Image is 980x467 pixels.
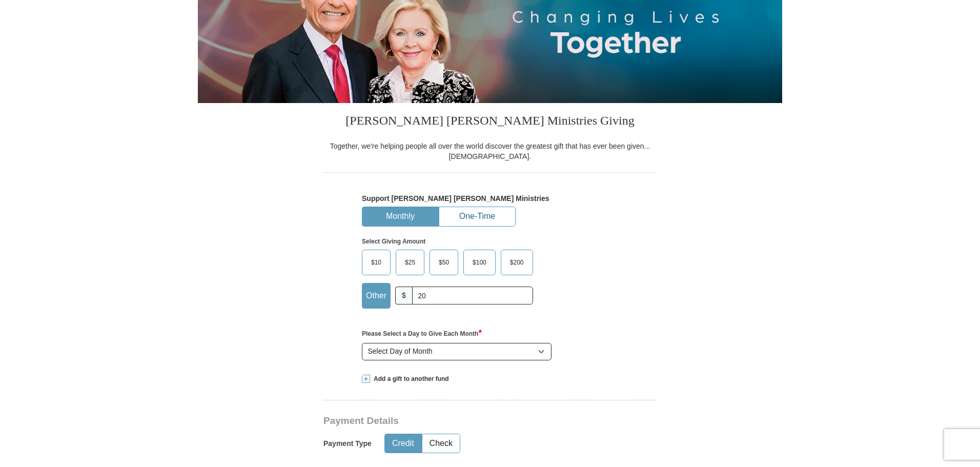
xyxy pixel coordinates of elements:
h3: Payment Details [323,415,585,427]
span: $ [395,287,413,304]
span: Add a gift to another fund [370,375,449,383]
h3: [PERSON_NAME] [PERSON_NAME] Ministries Giving [323,103,657,141]
span: $10 [366,255,386,270]
span: $25 [400,255,420,270]
strong: Select Giving Amount [362,238,425,245]
h5: Payment Type [323,439,372,448]
input: Other Amount [412,287,533,304]
span: $100 [467,255,492,270]
strong: Please Select a Day to Give Each Month [362,330,482,337]
button: One-Time [439,207,515,226]
span: $50 [434,255,454,270]
button: Monthly [362,207,438,226]
button: Credit [385,434,421,453]
h5: Support [PERSON_NAME] [PERSON_NAME] Ministries [362,194,618,203]
label: Other [362,283,390,308]
span: $200 [505,255,529,270]
div: Together, we're helping people all over the world discover the greatest gift that has ever been g... [323,141,657,161]
button: Check [422,434,460,453]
